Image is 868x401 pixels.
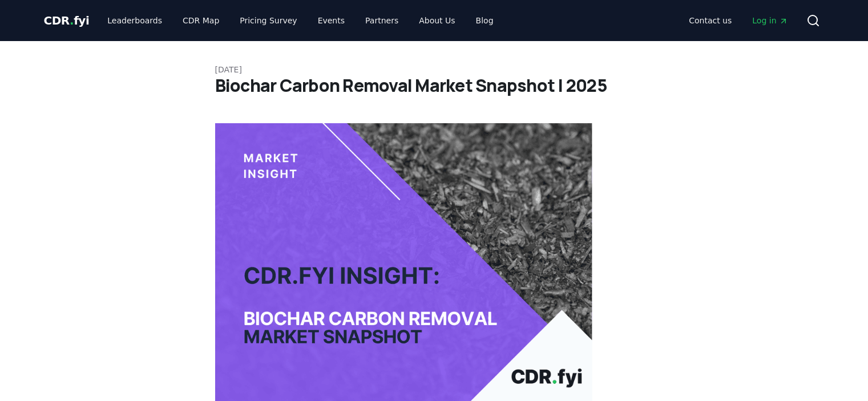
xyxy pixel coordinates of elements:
[98,10,502,31] nav: Main
[98,10,171,31] a: Leaderboards
[44,13,90,29] a: CDR.fyi
[680,10,797,31] nav: Main
[680,10,741,31] a: Contact us
[173,10,228,31] a: CDR Map
[215,75,653,96] h1: Biochar Carbon Removal Market Snapshot | 2025
[356,10,407,31] a: Partners
[752,15,788,26] span: Log in
[410,10,464,31] a: About Us
[215,64,653,75] p: [DATE]
[70,14,74,27] span: .
[309,10,354,31] a: Events
[467,10,503,31] a: Blog
[231,10,306,31] a: Pricing Survey
[743,10,797,31] a: Log in
[44,14,90,27] span: CDR fyi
